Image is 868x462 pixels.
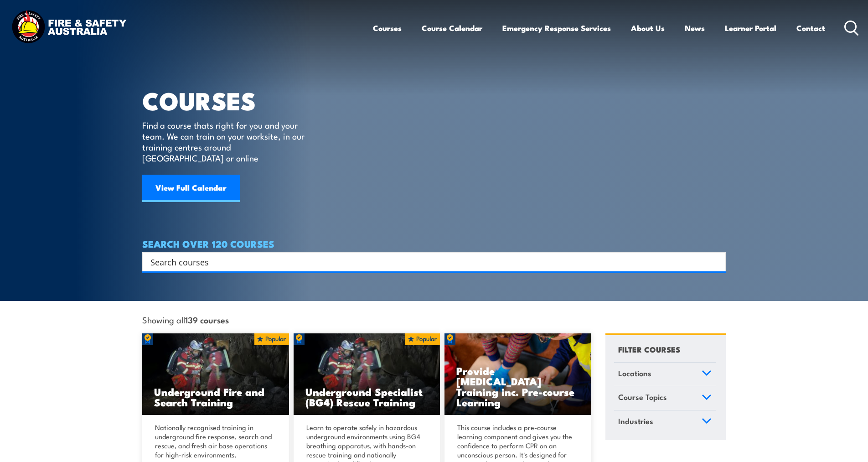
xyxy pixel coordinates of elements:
[444,333,591,415] img: Low Voltage Rescue and Provide CPR
[155,423,274,459] p: Nationally recognised training in underground fire response, search and rescue, and fresh air bas...
[294,333,440,415] a: Underground Specialist (BG4) Rescue Training
[185,313,229,326] strong: 139 courses
[422,16,482,40] a: Course Calendar
[614,363,716,386] a: Locations
[618,343,680,355] h4: FILTER COURSES
[142,119,309,163] p: Find a course thats right for you and your team. We can train on your worksite, in our training c...
[614,410,716,434] a: Industries
[796,16,825,40] a: Contact
[502,16,611,40] a: Emergency Response Services
[631,16,665,40] a: About Us
[305,386,429,407] h3: Underground Specialist (BG4) Rescue Training
[618,391,667,403] span: Course Topics
[456,365,579,407] h3: Provide [MEDICAL_DATA] Training inc. Pre-course Learning
[294,333,440,415] img: Underground mine rescue
[444,333,591,415] a: Provide [MEDICAL_DATA] Training inc. Pre-course Learning
[710,255,723,268] button: Search magnifier button
[725,16,776,40] a: Learner Portal
[618,367,651,379] span: Locations
[152,255,708,268] form: Search form
[142,89,318,111] h1: COURSES
[142,333,289,415] a: Underground Fire and Search Training
[142,333,289,415] img: Underground mine rescue
[150,255,706,269] input: Search input
[685,16,705,40] a: News
[154,386,277,407] h3: Underground Fire and Search Training
[618,415,653,427] span: Industries
[614,386,716,410] a: Course Topics
[142,239,726,249] h4: SEARCH OVER 120 COURSES
[142,175,240,202] a: View Full Calendar
[373,16,402,40] a: Courses
[142,315,229,324] span: Showing all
